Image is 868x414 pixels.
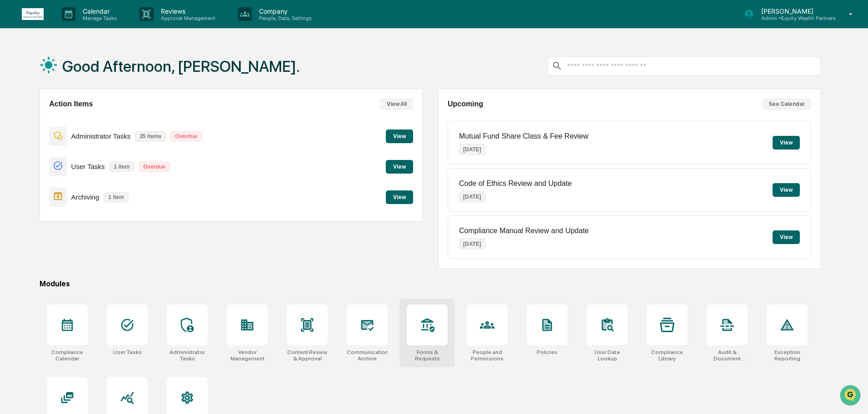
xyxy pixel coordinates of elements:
input: Clear [24,41,150,51]
a: View [386,192,413,201]
span: Preclearance [18,115,59,124]
p: Compliance Manual Review and Update [459,227,589,235]
p: Manage Tasks [75,15,121,21]
a: 🖐️Preclearance [5,111,62,127]
a: 🔎Data Lookup [5,128,61,145]
p: Admin • Equity Wealth Partners [754,15,836,21]
div: Exception Reporting [767,349,808,362]
div: Vendor Management [227,349,268,362]
div: 🗄️ [66,115,73,123]
p: Code of Ethics Review and Update [459,180,572,188]
div: Administrator Tasks [167,349,208,362]
a: Powered byPylon [64,154,110,161]
div: Modules [40,279,821,288]
p: Archiving [71,193,100,201]
span: Pylon [90,154,110,161]
button: View [773,230,800,244]
button: View [386,130,413,143]
p: Administrator Tasks [71,132,131,140]
div: 🖐️ [9,115,16,123]
button: View All [380,98,413,110]
a: View [386,131,413,140]
span: Attestations [75,115,113,124]
p: People, Data, Settings [252,15,316,21]
div: Content Review & Approval [287,349,328,362]
h1: Good Afternoon, [PERSON_NAME]. [62,57,300,75]
img: logo [22,8,44,20]
h2: Upcoming [448,100,483,108]
iframe: Open customer support [839,384,863,409]
div: Forms & Requests [407,349,448,362]
span: Data Lookup [18,132,57,141]
p: [DATE] [459,144,485,155]
div: 🔎 [9,133,16,140]
button: View [386,190,413,204]
p: Approval Management [154,15,220,21]
p: [PERSON_NAME] [754,7,836,15]
div: Audit & Document Logs [707,349,748,362]
h2: Action Items [49,100,93,108]
button: View [773,183,800,197]
div: We're available if you need us! [31,79,115,86]
div: Communications Archive [347,349,388,362]
p: [DATE] [459,239,485,249]
div: Compliance Library [647,349,688,362]
button: Start new chat [155,72,165,83]
div: Policies [537,349,558,355]
p: Overdue [170,131,202,141]
p: 1 item [104,192,129,202]
p: 35 items [135,131,166,141]
p: Overdue [139,162,170,172]
div: User Data Lookup [587,349,628,362]
a: 🗄️Attestations [62,111,116,127]
p: 1 item [110,162,135,172]
div: People and Permissions [467,349,508,362]
button: View [773,136,800,150]
p: User Tasks [71,163,105,170]
p: Calendar [75,7,121,15]
div: Start new chat [31,70,149,79]
button: See Calendar [762,98,811,110]
p: Company [252,7,316,15]
div: Compliance Calendar [47,349,88,362]
p: How can we help? [9,19,165,34]
p: Reviews [154,7,220,15]
img: 1746055101610-c473b297-6a78-478c-a979-82029cc54cd1 [9,70,25,86]
div: User Tasks [113,349,142,355]
p: [DATE] [459,191,485,202]
a: View [386,162,413,170]
p: Mutual Fund Share Class & Fee Review [459,132,589,140]
button: View [386,160,413,174]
